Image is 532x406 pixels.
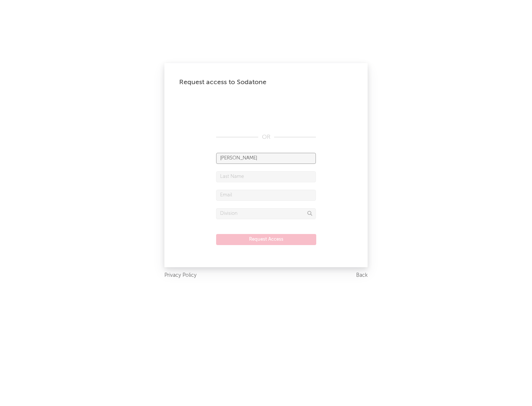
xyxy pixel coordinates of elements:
[216,133,316,142] div: OR
[179,78,353,87] div: Request access to Sodatone
[216,208,316,219] input: Division
[356,271,368,280] a: Back
[216,171,316,182] input: Last Name
[164,271,197,280] a: Privacy Policy
[216,234,316,245] button: Request Access
[216,190,316,201] input: Email
[216,153,316,164] input: First Name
